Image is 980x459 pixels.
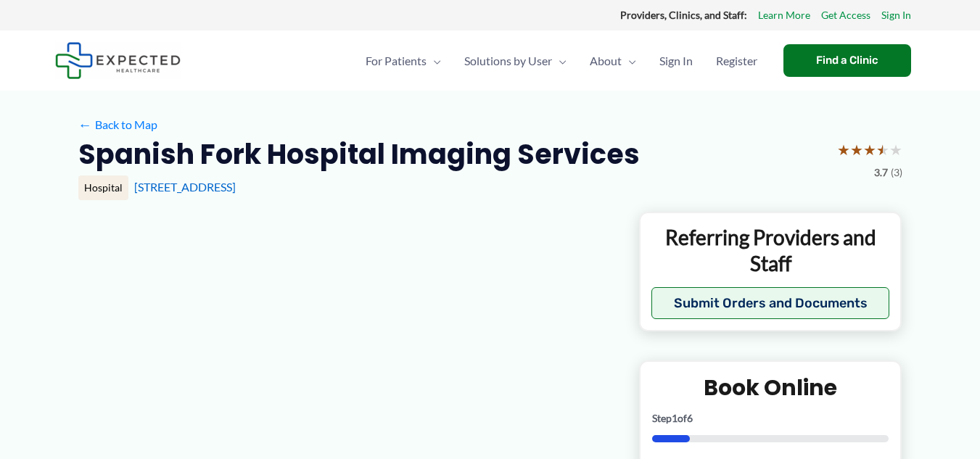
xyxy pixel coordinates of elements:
[55,42,181,79] img: Expected Healthcare Logo - side, dark font, small
[78,117,92,131] span: ←
[620,9,747,21] strong: Providers, Clinics, and Staff:
[687,412,693,424] span: 6
[464,36,552,86] span: Solutions by User
[889,136,902,163] span: ★
[672,412,678,424] span: 1
[552,36,567,86] span: Menu Toggle
[354,36,453,86] a: For PatientsMenu Toggle
[78,175,128,200] div: Hospital
[837,136,850,163] span: ★
[783,44,911,77] a: Find a Clinic
[716,36,757,86] span: Register
[78,114,157,136] a: ←Back to Map
[366,36,427,86] span: For Patients
[651,224,890,277] p: Referring Providers and Staff
[891,163,902,182] span: (3)
[354,36,769,86] nav: Primary Site Navigation
[758,6,810,25] a: Learn More
[704,36,769,86] a: Register
[134,180,236,194] a: [STREET_ADDRESS]
[850,136,863,163] span: ★
[652,413,889,423] p: Step of
[876,136,889,163] span: ★
[651,287,890,319] button: Submit Orders and Documents
[622,36,636,86] span: Menu Toggle
[659,36,693,86] span: Sign In
[821,6,870,25] a: Get Access
[78,136,640,172] h2: Spanish Fork Hospital Imaging Services
[648,36,704,86] a: Sign In
[427,36,441,86] span: Menu Toggle
[874,163,888,182] span: 3.7
[590,36,622,86] span: About
[863,136,876,163] span: ★
[578,36,648,86] a: AboutMenu Toggle
[652,373,889,402] h2: Book Online
[453,36,578,86] a: Solutions by UserMenu Toggle
[881,6,911,25] a: Sign In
